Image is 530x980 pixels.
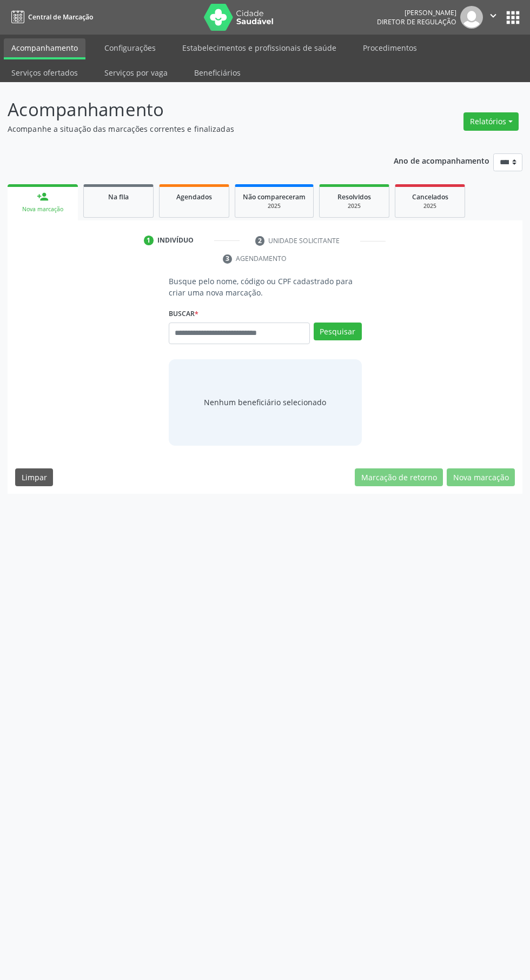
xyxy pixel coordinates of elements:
[108,192,129,202] span: Na fila
[37,191,49,203] div: person_add
[460,6,483,29] img: img
[504,8,522,27] button: apps
[487,10,499,22] i: 
[483,6,504,29] button: 
[15,468,53,487] button: Limpar
[28,12,93,22] span: Central de Marcação
[157,236,194,245] div: Indivíduo
[8,8,93,26] a: Central de Marcação
[4,63,85,82] a: Serviços ofertados
[243,202,306,210] div: 2025
[8,123,368,135] p: Acompanhe a situação das marcações correntes e finalizadas
[355,468,443,487] button: Marcação de retorno
[463,112,519,131] button: Relatórios
[377,8,456,17] div: [PERSON_NAME]
[337,192,371,202] span: Resolvidos
[176,192,212,202] span: Agendados
[175,38,344,57] a: Estabelecimentos e profissionais de saúde
[97,38,163,57] a: Configurações
[403,202,457,210] div: 2025
[15,205,70,213] div: Nova marcação
[4,38,85,59] a: Acompanhamento
[187,63,248,82] a: Beneficiários
[97,63,175,82] a: Serviços por vaga
[355,38,425,57] a: Procedimentos
[377,17,456,26] span: Diretor de regulação
[314,323,362,341] button: Pesquisar
[412,192,448,202] span: Cancelados
[204,397,326,408] span: Nenhum beneficiário selecionado
[394,153,489,167] p: Ano de acompanhamento
[243,192,306,202] span: Não compareceram
[169,306,198,323] label: Buscar
[169,276,362,298] p: Busque pelo nome, código ou CPF cadastrado para criar uma nova marcação.
[144,236,154,245] div: 1
[327,202,381,210] div: 2025
[8,96,368,123] p: Acompanhamento
[447,468,515,487] button: Nova marcação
